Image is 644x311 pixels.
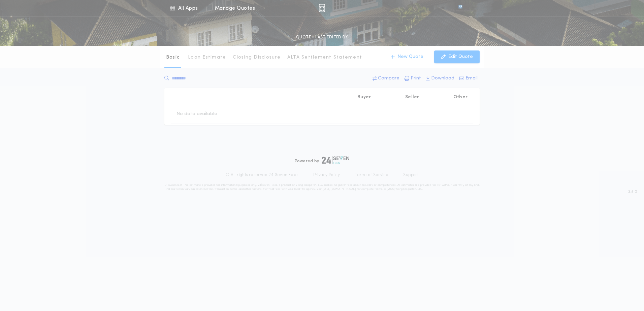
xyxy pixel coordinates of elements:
[628,189,637,195] span: 3.8.0
[166,54,180,61] p: Basic
[322,156,349,164] img: logo
[171,105,223,123] td: No data available
[453,94,468,101] p: Other
[188,54,226,61] p: Loan Estimate
[405,94,419,101] p: Seller
[164,183,480,191] p: DISCLAIMER: This estimate is provided for informational purposes only. 24|Seven Fees, a product o...
[319,4,325,12] img: img
[371,72,401,84] button: Compare
[434,50,480,63] button: Edit Quote
[323,188,356,191] a: [URL][DOMAIN_NAME]
[465,75,478,82] p: Email
[402,72,423,84] button: Print
[378,75,399,82] p: Compare
[457,72,480,84] button: Email
[446,5,475,11] img: vs-icon
[287,54,362,61] p: ALTA Settlement Statement
[295,156,349,164] div: Powered by
[313,172,340,178] a: Privacy Policy
[384,50,430,63] button: New Quote
[355,172,388,178] a: Terms of Service
[296,34,348,41] p: QUOTE - LAST EDITED BY
[431,75,454,82] p: Download
[403,172,418,178] a: Support
[424,72,456,84] button: Download
[233,54,281,61] p: Closing Disclosure
[411,75,421,82] p: Print
[357,94,371,101] p: Buyer
[448,54,473,60] p: Edit Quote
[226,172,298,178] p: © All rights reserved. 24|Seven Fees
[397,54,423,60] p: New Quote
